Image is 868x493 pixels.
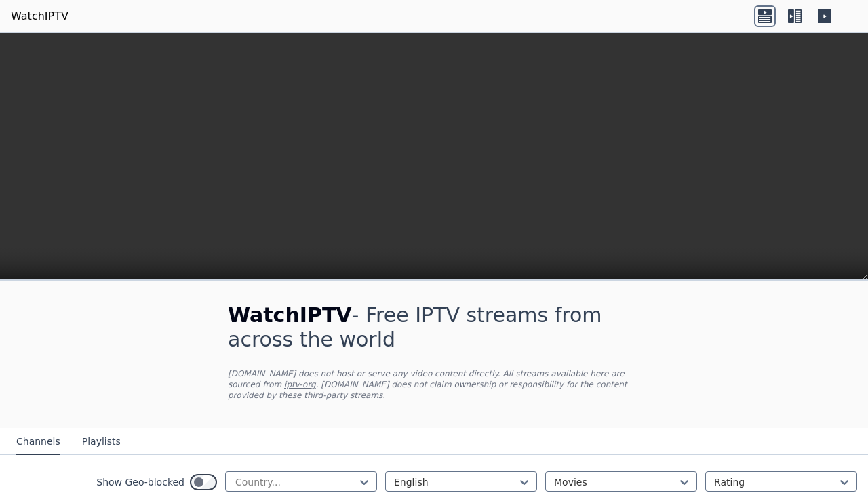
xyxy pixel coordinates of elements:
[16,429,60,455] button: Channels
[228,368,640,401] p: [DOMAIN_NAME] does not host or serve any video content directly. All streams available here are s...
[96,475,184,489] label: Show Geo-blocked
[228,303,352,327] span: WatchIPTV
[284,380,316,389] a: iptv-org
[228,303,640,352] h1: - Free IPTV streams from across the world
[82,429,121,455] button: Playlists
[11,8,68,24] a: WatchIPTV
